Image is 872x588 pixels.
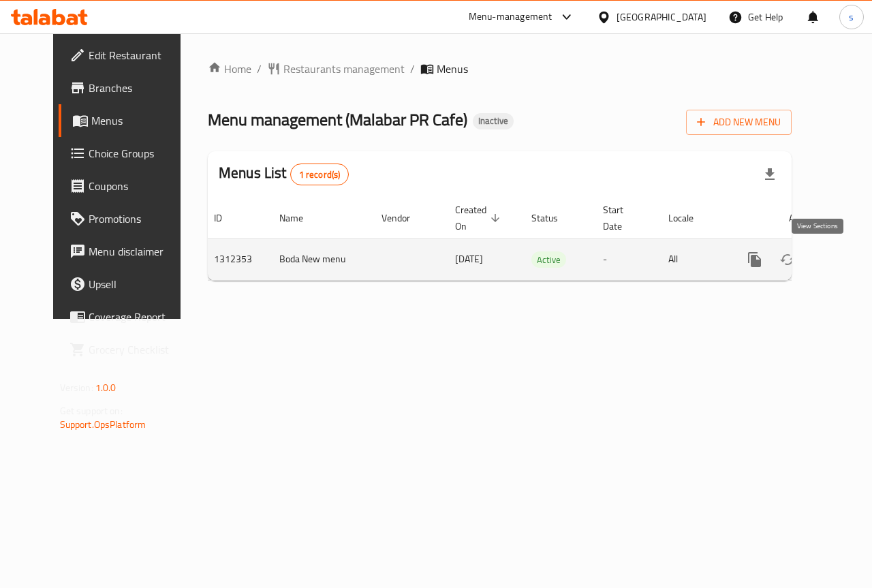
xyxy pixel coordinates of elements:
span: Menu management ( Malabar PR Cafe ) [208,104,467,135]
td: Boda New menu [268,238,371,280]
h2: Menus List [219,163,349,185]
a: Grocery Checklist [59,333,199,366]
span: Name [279,210,321,226]
a: Menus [59,104,199,137]
div: Export file [753,158,786,191]
span: Grocery Checklist [89,341,188,358]
span: [DATE] [455,250,483,268]
span: Menus [437,61,468,77]
a: Coverage Report [59,300,199,333]
span: Upsell [89,276,188,292]
li: / [410,61,415,77]
a: Restaurants management [267,61,405,77]
span: Branches [89,80,188,96]
span: Locale [668,210,711,226]
span: Menu disclaimer [89,243,188,260]
span: Start Date [603,202,641,234]
td: 1312353 [203,238,268,280]
span: Coupons [89,178,188,194]
span: Status [531,210,576,226]
span: Restaurants management [283,61,405,77]
a: Menu disclaimer [59,235,199,268]
span: Version: [60,379,93,397]
nav: breadcrumb [208,61,792,77]
span: Get support on: [60,402,123,420]
span: Menus [91,112,188,129]
a: Coupons [59,170,199,202]
button: Add New Menu [686,110,792,135]
a: Edit Restaurant [59,39,199,72]
span: s [849,10,854,25]
div: Inactive [473,113,514,129]
span: 1 record(s) [291,168,349,181]
a: Choice Groups [59,137,199,170]
span: Vendor [381,210,428,226]
a: Promotions [59,202,199,235]
div: [GEOGRAPHIC_DATA] [617,10,706,25]
span: Created On [455,202,504,234]
td: All [657,238,728,280]
a: Upsell [59,268,199,300]
div: Active [531,251,566,268]
li: / [257,61,262,77]
span: Inactive [473,115,514,127]
span: Coverage Report [89,309,188,325]
span: 1.0.0 [95,379,116,397]
button: Change Status [771,243,804,276]
span: Active [531,252,566,268]
span: Edit Restaurant [89,47,188,63]
a: Support.OpsPlatform [60,416,146,433]
a: Home [208,61,251,77]
a: Branches [59,72,199,104]
span: Add New Menu [697,114,781,131]
td: - [592,238,657,280]
span: ID [214,210,240,226]
div: Total records count [290,164,349,185]
button: more [738,243,771,276]
span: Choice Groups [89,145,188,161]
div: Menu-management [469,9,552,25]
span: Promotions [89,211,188,227]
